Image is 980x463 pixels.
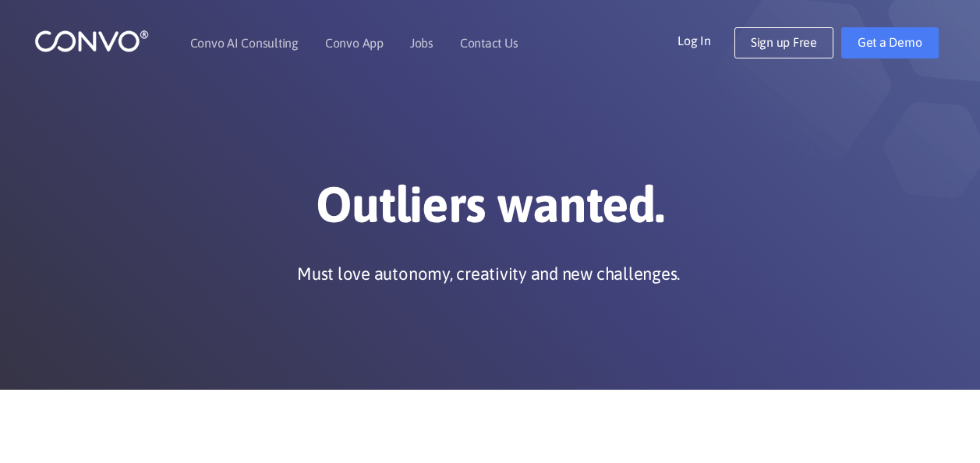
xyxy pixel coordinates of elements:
[58,175,923,246] h1: Outliers wanted.
[841,27,939,58] a: Get a Demo
[325,37,384,49] a: Convo App
[678,27,734,52] a: Log In
[190,37,299,49] a: Convo AI Consulting
[460,37,518,49] a: Contact Us
[34,29,149,53] img: logo_1.png
[410,37,433,49] a: Jobs
[734,27,833,58] a: Sign up Free
[297,262,680,285] p: Must love autonomy, creativity and new challenges.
